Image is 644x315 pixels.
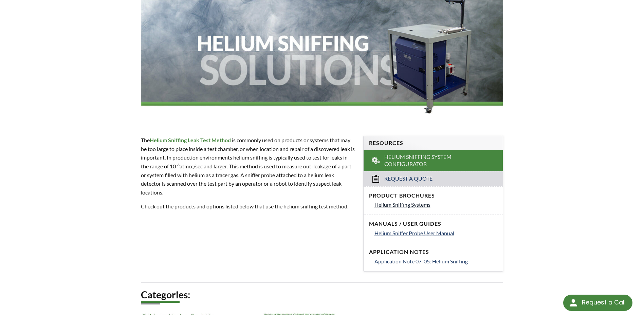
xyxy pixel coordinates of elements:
[374,229,497,238] a: Helium Sniffer Probe User Manual
[141,289,503,301] h2: Categories:
[568,297,579,308] img: round button
[364,171,503,186] a: Request a Quote
[369,248,497,256] h4: Application Notes
[384,175,433,182] span: Request a Quote
[141,136,355,197] p: The is commonly used on products or systems that may be too large to place inside a test chamber,...
[374,201,430,208] span: Helium Sniffing Systems
[563,295,632,311] div: Request a Call
[374,258,468,264] span: Application Note 07-05: Helium Sniffing
[374,230,454,236] span: Helium Sniffer Probe User Manual
[176,162,180,167] sup: -6
[369,220,497,227] h4: Manuals / User Guides
[374,257,497,266] a: Application Note 07-05: Helium Sniffing
[582,295,626,310] div: Request a Call
[369,192,497,199] h4: Product Brochures
[369,140,497,147] h4: Resources
[141,202,355,211] p: Check out the products and options listed below that use the helium sniffing test method.
[384,153,483,168] span: Helium Sniffing System Configurator
[150,137,231,143] strong: Helium Sniffing Leak Test Method
[364,150,503,171] a: Helium Sniffing System Configurator
[374,200,497,209] a: Helium Sniffing Systems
